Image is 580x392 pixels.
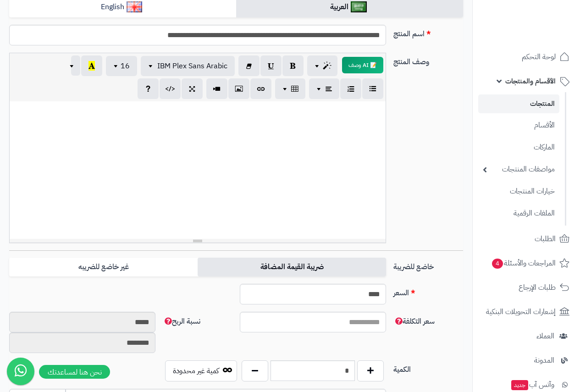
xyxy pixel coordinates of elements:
a: العملاء [478,325,574,347]
span: المدونة [534,354,554,367]
a: الماركات [478,138,559,157]
a: الملفات الرقمية [478,204,559,223]
img: logo-2.png [518,25,571,44]
a: الأقسام [478,116,559,135]
span: نسبة الربح [163,316,200,327]
a: المدونة [478,349,574,371]
a: الطلبات [478,228,574,250]
span: سعر التكلفة [393,316,435,327]
a: المنتجات [478,94,559,113]
span: طلبات الإرجاع [519,281,556,294]
span: وآتس آب [510,378,554,391]
span: إشعارات التحويلات البنكية [486,305,556,318]
img: العربية [351,1,367,12]
label: خاضع للضريبة [390,258,467,272]
span: لوحة التحكم [522,50,556,63]
label: غير خاضع للضريبه [9,258,198,276]
label: السعر [390,284,467,298]
button: 16 [106,56,137,76]
button: IBM Plex Sans Arabic [141,56,235,76]
label: اسم المنتج [390,25,467,39]
span: المراجعات والأسئلة [491,257,556,270]
label: ضريبة القيمة المضافة [198,258,386,276]
a: خيارات المنتجات [478,182,559,201]
span: العملاء [536,330,554,342]
span: الطلبات [535,232,556,245]
span: جديد [511,380,528,390]
label: الكمية [390,360,467,375]
span: 16 [121,61,130,72]
span: الأقسام والمنتجات [505,75,556,88]
a: المراجعات والأسئلة4 [478,252,574,274]
button: 📝 AI وصف [342,57,383,73]
a: إشعارات التحويلات البنكية [478,301,574,323]
a: طلبات الإرجاع [478,276,574,298]
label: وصف المنتج [390,53,467,67]
a: لوحة التحكم [478,46,574,68]
span: 4 [492,259,503,269]
span: IBM Plex Sans Arabic [157,61,227,72]
a: مواصفات المنتجات [478,160,559,179]
img: English [127,1,143,12]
